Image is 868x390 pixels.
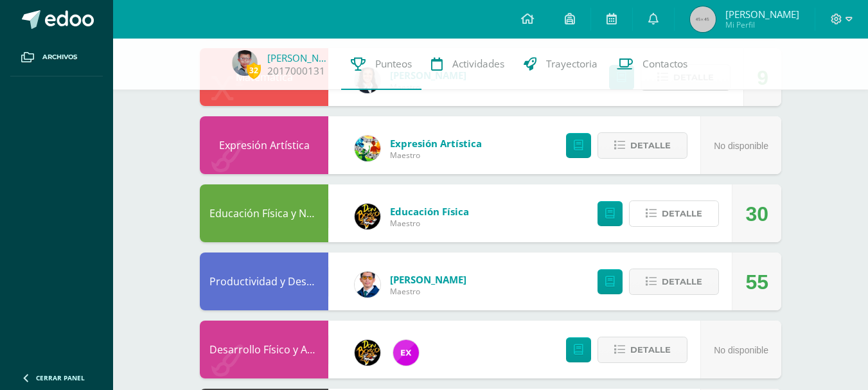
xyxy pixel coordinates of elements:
span: 32 [247,62,261,78]
span: [PERSON_NAME] [725,8,799,21]
button: Detalle [629,200,719,227]
img: ce84f7dabd80ed5f5aa83b4480291ac6.png [393,340,419,366]
span: Mi Perfil [725,19,799,30]
span: [PERSON_NAME] [390,273,466,286]
img: 45x45 [690,6,716,32]
a: [PERSON_NAME] [267,51,332,64]
span: No disponible [714,141,768,151]
span: Detalle [630,134,671,157]
span: Archivos [42,52,77,62]
img: eda3c0d1caa5ac1a520cf0290d7c6ae4.png [355,204,380,229]
div: 55 [745,253,768,311]
button: Detalle [629,269,719,295]
a: Actividades [421,39,514,90]
span: Educación Física [390,205,469,218]
div: Productividad y Desarrollo [200,253,328,310]
div: Desarrollo Físico y Artístico [200,321,328,378]
span: Detalle [662,270,702,294]
button: Detalle [598,132,687,159]
div: Expresión Artística [200,116,328,174]
div: Educación Física y Natación [200,184,328,242]
a: Trayectoria [514,39,607,90]
div: 30 [745,185,768,243]
img: d15e5cf339218cbbe0e34076df69d230.png [232,50,258,76]
span: Detalle [662,202,702,226]
a: Contactos [607,39,697,90]
span: Maestro [390,286,466,297]
img: 21dcd0747afb1b787494880446b9b401.png [355,340,380,366]
img: 159e24a6ecedfdf8f489544946a573f0.png [355,136,380,161]
span: Actividades [452,57,504,71]
span: Punteos [375,57,412,71]
span: Maestro [390,150,482,161]
span: No disponible [714,345,768,355]
span: Cerrar panel [36,373,85,382]
span: Trayectoria [546,57,598,71]
span: Expresión Artística [390,137,482,150]
span: Contactos [642,57,687,71]
a: Punteos [341,39,421,90]
span: Maestro [390,218,469,229]
a: Archivos [10,39,103,76]
a: 2017000131 [267,64,325,78]
span: Detalle [630,338,671,362]
img: 059ccfba660c78d33e1d6e9d5a6a4bb6.png [355,272,380,297]
button: Detalle [598,337,687,363]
